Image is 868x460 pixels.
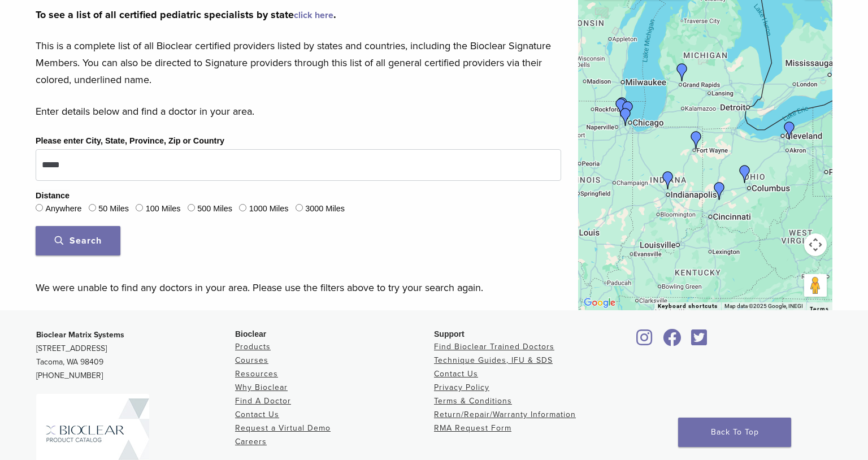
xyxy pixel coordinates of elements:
[581,296,618,310] a: Open this area in Google Maps (opens a new window)
[810,306,829,313] a: Terms
[687,131,705,149] div: Dr. Alyssa Fisher
[45,203,81,215] label: Anywhere
[434,342,554,351] a: Find Bioclear Trained Doctors
[619,101,637,119] div: Dr. Mansi Raina
[710,182,728,200] div: Dr. Anna McGuire
[633,336,657,347] a: Bioclear
[235,423,331,433] a: Request a Virtual Demo
[235,355,268,365] a: Courses
[724,303,803,309] span: Map data ©2025 Google, INEGI
[235,383,288,392] a: Why Bioclear
[146,203,181,215] label: 100 Miles
[36,103,561,120] p: Enter details below and find a doctor in your area.
[235,329,266,339] span: Bioclear
[434,410,576,419] a: Return/Repair/Warranty Information
[612,98,630,116] div: Dr. Kathy Pawlusiewicz
[434,423,511,433] a: RMA Request Form
[434,355,553,365] a: Technique Guides, IFU & SDS
[305,203,345,215] label: 3000 Miles
[36,330,124,340] strong: Bioclear Matrix Systems
[235,342,271,351] a: Products
[36,8,336,21] strong: To see a list of all certified pediatric specialists by state .
[780,121,798,140] div: Dr. Laura Walsh
[36,226,120,255] button: Search
[659,171,677,189] div: Dr. Jiyun Thompson
[678,418,791,447] a: Back To Top
[249,203,289,215] label: 1000 Miles
[235,437,267,446] a: Careers
[581,296,618,310] img: Google
[434,329,465,339] span: Support
[659,336,685,347] a: Bioclear
[804,233,827,256] button: Map camera controls
[804,274,827,297] button: Drag Pegman onto the map to open Street View
[294,10,333,21] a: click here
[434,383,489,392] a: Privacy Policy
[36,328,235,383] p: [STREET_ADDRESS] Tacoma, WA 98409 [PHONE_NUMBER]
[673,63,691,81] div: Dr. Urszula Firlik
[617,108,635,126] div: Dr. Margaret Radziszewski
[36,135,224,147] label: Please enter City, State, Province, Zip or Country
[36,190,70,202] legend: Distance
[434,369,478,379] a: Contact Us
[235,410,279,419] a: Contact Us
[658,302,718,310] button: Keyboard shortcuts
[36,279,561,296] p: We were unable to find any doctors in your area. Please use the filters above to try your search ...
[235,369,278,379] a: Resources
[197,203,232,215] label: 500 Miles
[98,203,129,215] label: 50 Miles
[36,37,561,88] p: This is a complete list of all Bioclear certified providers listed by states and countries, inclu...
[687,336,711,347] a: Bioclear
[235,396,291,406] a: Find A Doctor
[613,97,631,115] div: Joana Tylman
[55,235,102,246] span: Search
[736,165,754,183] div: LegacyFamilyDental
[434,396,512,406] a: Terms & Conditions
